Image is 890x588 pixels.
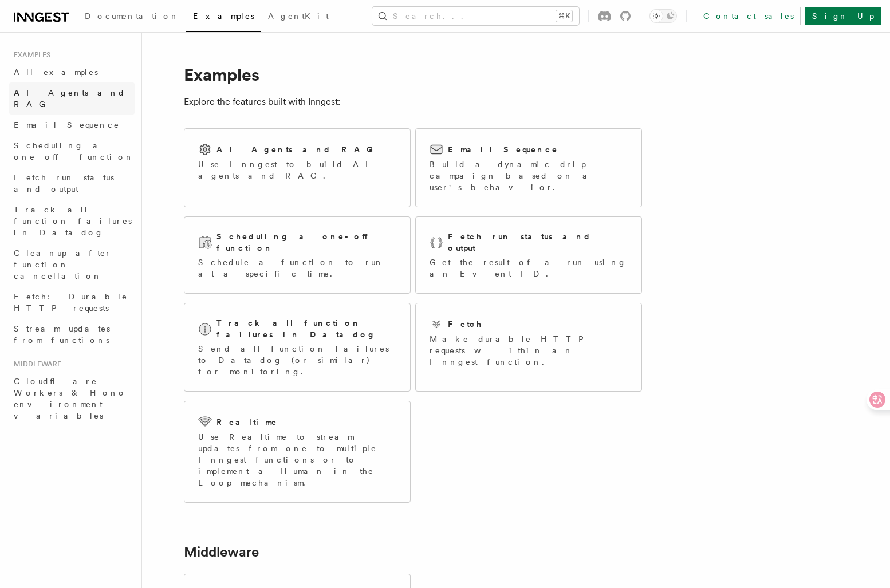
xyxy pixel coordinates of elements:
span: Examples [193,11,254,21]
a: Contact sales [696,7,801,25]
span: Email Sequence [14,120,120,129]
a: Track all function failures in Datadog [9,199,135,243]
a: Scheduling a one-off function [9,135,135,167]
p: Build a dynamic drip campaign based on a user's behavior. [430,159,628,193]
span: Fetch run status and output [14,173,114,194]
a: Fetch: Durable HTTP requests [9,286,135,318]
span: Examples [9,50,50,60]
h2: Email Sequence [448,144,558,155]
a: Fetch run status and output [9,167,135,199]
a: AgentKit [261,3,336,31]
span: Scheduling a one-off function [14,141,134,161]
a: All examples [9,62,135,82]
kbd: ⌘K [556,10,572,22]
span: Documentation [85,11,179,21]
a: AI Agents and RAG [9,82,135,115]
p: Schedule a function to run at a specific time. [198,256,396,279]
a: RealtimeUse Realtime to stream updates from one to multiple Inngest functions or to implement a H... [184,401,411,503]
a: Sign Up [805,7,881,25]
h2: Realtime [216,416,278,428]
a: Cloudflare Workers & Hono environment variables [9,371,135,426]
h2: Fetch run status and output [448,231,628,254]
p: Explore the features built with Inngest: [184,94,642,110]
span: Stream updates from functions [14,324,110,345]
a: FetchMake durable HTTP requests within an Inngest function. [415,303,642,392]
a: Scheduling a one-off functionSchedule a function to run at a specific time. [184,216,411,294]
p: Use Inngest to build AI agents and RAG. [198,159,396,181]
a: Documentation [78,3,186,31]
span: Track all function failures in Datadog [14,205,132,237]
span: Cloudflare Workers & Hono environment variables [14,377,127,420]
button: Search...⌘K [372,7,579,25]
p: Get the result of a run using an Event ID. [430,256,628,279]
span: AI Agents and RAG [14,88,125,109]
h2: Fetch [448,318,483,330]
span: AgentKit [268,11,329,21]
p: Use Realtime to stream updates from one to multiple Inngest functions or to implement a Human in ... [198,431,396,488]
span: Cleanup after function cancellation [14,248,112,281]
a: AI Agents and RAGUse Inngest to build AI agents and RAG. [184,128,411,207]
p: Make durable HTTP requests within an Inngest function. [430,333,628,368]
h2: AI Agents and RAG [216,144,379,155]
a: Middleware [184,544,259,560]
h2: Scheduling a one-off function [216,231,396,254]
h2: Track all function failures in Datadog [216,317,396,340]
p: Send all function failures to Datadog (or similar) for monitoring. [198,343,396,377]
button: Toggle dark mode [649,9,677,23]
span: All examples [14,68,98,77]
a: Stream updates from functions [9,318,135,350]
a: Cleanup after function cancellation [9,243,135,286]
a: Track all function failures in DatadogSend all function failures to Datadog (or similar) for moni... [184,303,411,392]
a: Email SequenceBuild a dynamic drip campaign based on a user's behavior. [415,128,642,207]
span: Fetch: Durable HTTP requests [14,292,128,313]
h1: Examples [184,64,642,85]
a: Examples [186,3,261,32]
a: Fetch run status and outputGet the result of a run using an Event ID. [415,216,642,294]
a: Email Sequence [9,115,135,135]
span: Middleware [9,360,61,369]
